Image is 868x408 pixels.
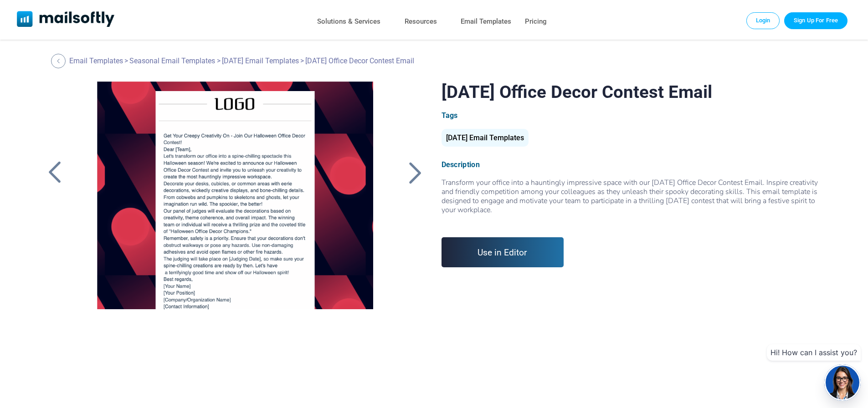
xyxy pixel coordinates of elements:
a: Back [51,54,68,68]
div: Description [442,160,825,169]
div: Transform your office into a hauntingly impressive space with our [DATE] Office Decor Contest Ema... [442,178,825,224]
div: Hi! How can I assist you? [767,344,861,361]
a: Pricing [525,15,547,28]
div: [DATE] Email Templates [442,129,529,147]
a: [DATE] Email Templates [442,137,529,141]
a: Email Templates [461,15,511,28]
a: Mailsoftly [17,11,115,29]
a: Halloween Office Decor Contest Email [82,82,388,309]
a: Back [404,161,427,184]
div: Tags [442,111,825,120]
a: Trial [784,12,847,29]
a: Solutions & Services [317,15,380,28]
a: Email Templates [69,56,123,65]
a: Resources [405,15,437,28]
a: Seasonal Email Templates [129,56,215,65]
h1: [DATE] Office Decor Contest Email [442,82,825,102]
a: Back [43,161,66,184]
a: Login [746,12,780,29]
a: Use in Editor [442,237,564,267]
a: [DATE] Email Templates [222,56,299,65]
